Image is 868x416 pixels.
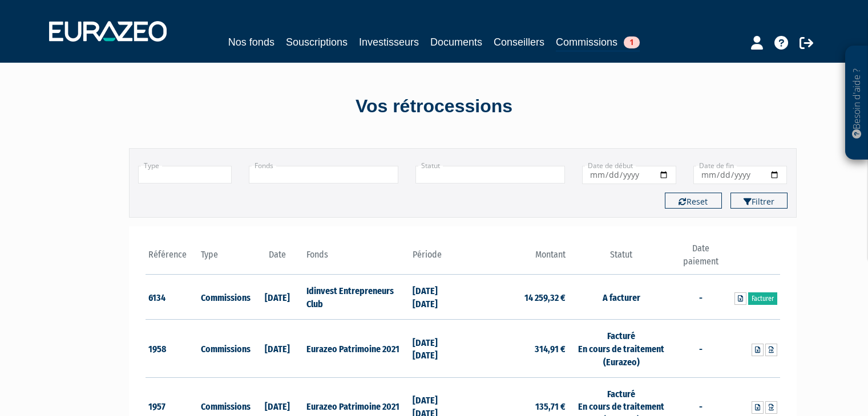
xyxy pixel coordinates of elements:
[146,320,199,378] td: 1958
[304,320,409,378] td: Eurazeo Patrimoine 2021
[251,275,304,320] td: [DATE]
[49,21,167,42] img: 1732889491-logotype_eurazeo_blanc_rvb.png
[304,242,409,275] th: Fonds
[730,193,788,209] button: Filtrer
[304,275,409,320] td: Idinvest Entrepreneurs Club
[410,242,463,275] th: Période
[430,34,482,50] a: Documents
[494,34,544,50] a: Conseillers
[463,275,568,320] td: 14 259,32 €
[674,320,727,378] td: -
[198,275,251,320] td: Commissions
[463,242,568,275] th: Montant
[674,275,727,320] td: -
[251,320,304,378] td: [DATE]
[665,193,722,209] button: Reset
[463,320,568,378] td: 314,91 €
[568,242,674,275] th: Statut
[146,275,199,320] td: 6134
[359,34,419,50] a: Investisseurs
[198,320,251,378] td: Commissions
[286,34,348,50] a: Souscriptions
[410,320,463,378] td: [DATE] [DATE]
[109,93,760,120] div: Vos rétrocessions
[624,36,640,48] span: 1
[146,242,199,275] th: Référence
[251,242,304,275] th: Date
[674,242,727,275] th: Date paiement
[850,52,863,154] p: Besoin d'aide ?
[556,34,640,52] a: Commissions1
[748,292,777,305] a: Facturer
[568,275,674,320] td: A facturer
[198,242,251,275] th: Type
[410,275,463,320] td: [DATE] [DATE]
[228,34,274,50] a: Nos fonds
[568,320,674,378] td: Facturé En cours de traitement (Eurazeo)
